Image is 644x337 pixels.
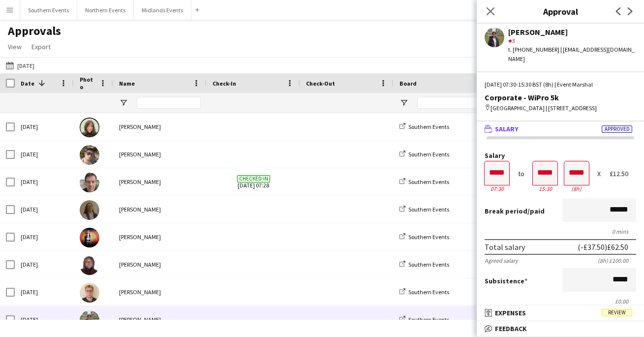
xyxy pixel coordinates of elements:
[399,98,408,107] button: Open Filter Menu
[597,170,601,178] div: X
[15,168,74,195] div: [DATE]
[477,5,644,18] h3: Approval
[485,228,636,235] div: 0 mins
[119,80,135,87] span: Name
[80,145,99,165] img: William Hoad
[4,40,26,53] a: View
[15,278,74,306] div: [DATE]
[485,185,509,192] div: 07:30
[113,196,207,223] div: [PERSON_NAME]
[20,0,77,20] button: Southern Events
[564,185,589,192] div: 8h
[21,80,34,87] span: Date
[113,168,207,195] div: [PERSON_NAME]
[408,316,449,323] span: Southern Events
[602,125,632,133] span: Approved
[518,170,524,178] div: to
[533,185,557,192] div: 15:30
[15,223,74,250] div: [DATE]
[485,207,527,215] span: Break period
[408,178,449,185] span: Southern Events
[15,113,74,140] div: [DATE]
[610,170,636,178] div: £12.50
[477,321,644,336] mat-expansion-panel-header: Feedback
[213,80,236,87] span: Check-In
[399,123,449,130] a: Southern Events
[485,298,636,305] div: £0.00
[408,151,449,158] span: Southern Events
[213,168,294,195] span: [DATE] 07:28
[134,0,191,20] button: Midlands Events
[485,104,636,113] div: [GEOGRAPHIC_DATA] | [STREET_ADDRESS]
[80,228,99,247] img: Craig van Eyk
[80,76,95,91] span: Photo
[113,113,207,140] div: [PERSON_NAME]
[119,98,128,107] button: Open Filter Menu
[485,80,636,89] div: [DATE] 07:30-15:30 BST (8h) | Event Marshal
[408,288,449,296] span: Southern Events
[28,40,55,53] a: Export
[508,45,636,63] div: t. [PHONE_NUMBER] | [EMAIL_ADDRESS][DOMAIN_NAME]
[399,233,449,241] a: Southern Events
[408,261,449,268] span: Southern Events
[485,152,636,159] label: Salary
[399,80,417,87] span: Board
[31,42,51,51] span: Export
[15,141,74,168] div: [DATE]
[508,36,636,45] div: 3
[15,251,74,278] div: [DATE]
[113,223,207,250] div: [PERSON_NAME]
[237,175,270,183] span: Checked-in
[485,276,527,285] label: Subsistence
[399,316,449,323] a: Southern Events
[602,309,632,316] span: Review
[408,206,449,213] span: Southern Events
[80,173,99,192] img: Gareth Lloyd
[495,124,519,133] span: Salary
[4,60,36,71] button: [DATE]
[80,310,99,330] img: Dhanuvarsha Ramasamy
[399,288,449,296] a: Southern Events
[113,251,207,278] div: [PERSON_NAME]
[399,206,449,213] a: Southern Events
[113,278,207,306] div: [PERSON_NAME]
[477,122,644,136] mat-expansion-panel-header: SalaryApproved
[399,151,449,158] a: Southern Events
[80,118,99,137] img: Joanna Pearce
[399,261,449,268] a: Southern Events
[408,123,449,130] span: Southern Events
[578,242,628,252] div: (-£37.50) £62.50
[485,257,518,264] div: Agreed salary
[495,308,526,317] span: Expenses
[485,93,636,102] div: Corporate - WiPro 5k
[477,306,644,320] mat-expansion-panel-header: ExpensesReview
[408,233,449,241] span: Southern Events
[485,242,525,252] div: Total salary
[598,257,636,264] div: (8h) £100.00
[417,97,486,109] input: Board Filter Input
[80,200,99,220] img: Bethany Lawrence
[399,178,449,185] a: Southern Events
[306,80,335,87] span: Check-Out
[80,255,99,275] img: Mbalu Kamara
[113,141,207,168] div: [PERSON_NAME]
[113,306,207,333] div: [PERSON_NAME]
[15,196,74,223] div: [DATE]
[137,97,201,109] input: Name Filter Input
[508,28,636,36] div: [PERSON_NAME]
[485,207,545,215] label: /paid
[15,306,74,333] div: [DATE]
[495,324,527,333] span: Feedback
[77,0,134,20] button: Northern Events
[8,42,22,51] span: View
[80,283,99,303] img: Jake Evans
